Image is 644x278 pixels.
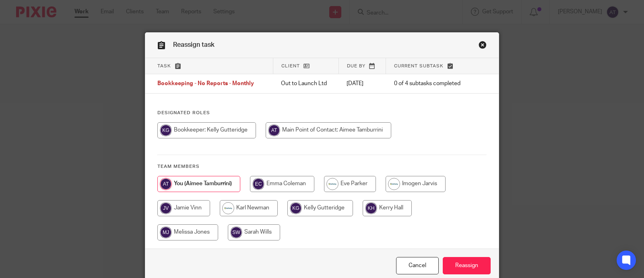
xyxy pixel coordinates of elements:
h4: Team members [157,163,487,170]
span: Current subtask [394,64,444,68]
span: Reassign task [173,42,215,48]
p: [DATE] [347,79,378,88]
h4: Designated Roles [157,110,487,116]
span: Client [281,64,300,68]
p: Out to Launch Ltd [281,79,330,88]
span: Bookkeeping - No Reports - Monthly [157,81,254,87]
a: Close this dialog window [396,257,439,274]
input: Reassign [443,257,491,274]
td: 0 of 4 subtasks completed [386,74,473,94]
a: Close this dialog window [479,41,487,52]
span: Due by [347,64,365,68]
span: Task [157,64,171,68]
